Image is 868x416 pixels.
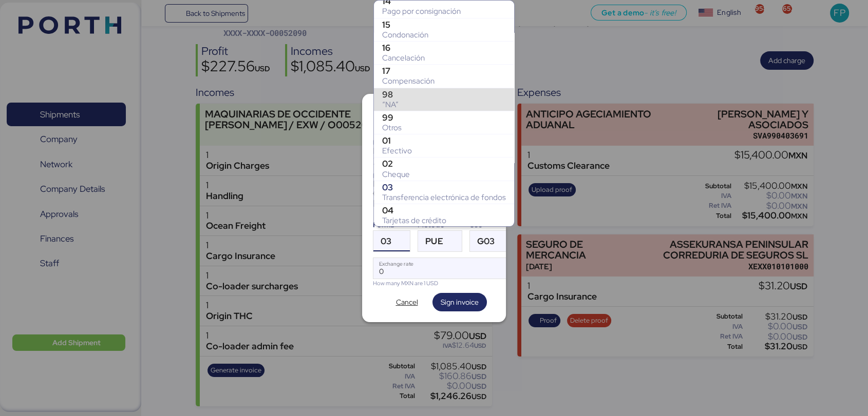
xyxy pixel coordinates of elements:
[382,100,506,110] div: “NA”
[382,205,506,215] div: 04
[382,53,506,63] div: Cancelación
[382,112,506,123] div: 99
[382,135,506,146] div: 01
[396,296,418,308] span: Cancel
[382,43,506,53] div: 16
[373,258,513,279] input: Exchange rate
[382,169,506,180] div: Cheque
[382,19,506,30] div: 15
[382,146,506,156] div: Efectivo
[382,30,506,40] div: Condonación
[382,182,506,192] div: 03
[477,237,495,246] span: G03
[425,237,443,246] span: PUE
[382,76,506,86] div: Compensación
[382,6,506,16] div: Pago por consignación
[382,159,506,169] div: 02
[382,66,506,76] div: 17
[381,293,432,311] button: Cancel
[382,89,506,100] div: 98
[382,192,506,203] div: Transferencia electrónica de fondos
[381,237,391,246] span: 03
[373,279,514,288] div: How many MXN are 1 USD
[382,123,506,133] div: Otros
[382,215,506,226] div: Tarjetas de crédito
[441,296,479,308] span: Sign invoice
[373,220,410,230] div: Forma
[432,293,487,311] button: Sign invoice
